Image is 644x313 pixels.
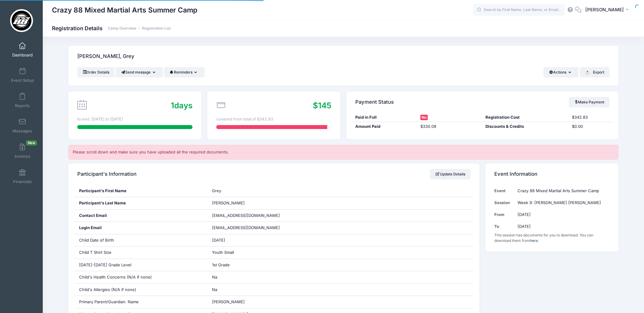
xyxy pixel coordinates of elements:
[68,145,618,160] div: Please scroll down and make sure you have uploaded all the required documents.
[108,26,136,31] a: Camp Overview
[75,259,207,271] div: [DATE]-[DATE] Grade Level
[75,296,207,308] div: Primary Parent/Guardian: Name
[75,246,207,259] div: Child T Shirt Size
[417,124,482,130] div: $330.08
[75,284,207,296] div: Child's Allergies (N/A if none)
[352,114,417,121] div: Paid in Full
[482,114,569,121] div: Registration Cost
[580,67,609,77] button: Export
[420,115,428,120] span: No
[77,116,192,122] div: to end. [DATE] to [DATE]
[212,299,245,304] span: [PERSON_NAME]
[8,140,37,162] a: InvoicesNew
[515,197,609,209] td: Week 9: [PERSON_NAME] [PERSON_NAME]
[13,128,32,134] span: Messages
[164,67,205,77] button: Reminders
[473,4,565,16] input: Search by First Name, Last Name, or Email...
[75,222,207,234] div: Login Email
[75,271,207,283] div: Child's Health Concerns (N/A if none)
[494,165,537,183] h4: Event Information
[8,39,37,60] a: Dashboard
[52,25,171,31] h1: Registration Details
[15,154,30,159] span: Invoices
[212,188,221,193] span: Grey
[75,234,207,246] div: Child Date of Birth
[115,67,163,77] button: Send message
[569,114,613,121] div: $342.83
[75,185,207,197] div: Participant's First Name
[142,26,171,31] a: Registration List
[212,250,234,255] span: Youth Small
[26,140,37,146] span: New
[12,52,33,58] span: Dashboard
[352,124,417,130] div: Amount Paid
[212,225,288,231] span: [EMAIL_ADDRESS][DOMAIN_NAME]
[585,6,624,13] span: [PERSON_NAME]
[569,97,609,107] a: Make Payment
[52,3,197,17] h1: Crazy 88 Mixed Martial Arts Summer Camp
[515,221,609,232] td: [DATE]
[494,221,515,232] td: To
[494,232,609,243] div: This session has documents for you to download. You can download them from
[77,165,137,183] h4: Participant's Information
[75,197,207,209] div: Participant's Last Name
[8,115,37,136] a: Messages
[75,210,207,222] div: Contact Email
[494,209,515,221] td: From
[430,169,470,179] a: Update Details
[10,9,33,32] img: Crazy 88 Mixed Martial Arts Summer Camp
[212,287,217,292] span: Na
[581,3,635,17] button: [PERSON_NAME]
[543,67,579,77] button: Actions
[171,99,192,111] div: days
[8,90,37,111] a: Reports
[482,124,569,130] div: Discounts & Credits
[13,179,32,184] span: Financials
[530,238,538,243] a: here
[77,67,115,77] a: Order Details
[8,166,37,187] a: Financials
[216,116,331,122] div: covered from total of $342.83
[515,185,609,197] td: Crazy 88 Mixed Martial Arts Summer Camp
[15,103,30,108] span: Reports
[494,197,515,209] td: Session
[494,185,515,197] td: Event
[11,78,34,83] span: Event Setup
[77,48,134,65] h4: [PERSON_NAME], Grey
[212,262,230,267] span: 1st Grade
[515,209,609,221] td: [DATE]
[171,101,174,110] span: 1
[313,101,331,110] span: $145
[212,238,225,243] span: [DATE]
[212,200,245,205] span: [PERSON_NAME]
[569,124,613,130] div: $0.00
[8,64,37,86] a: Event Setup
[212,213,280,218] span: [EMAIL_ADDRESS][DOMAIN_NAME]
[212,275,217,279] span: Na
[355,93,394,111] h4: Payment Status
